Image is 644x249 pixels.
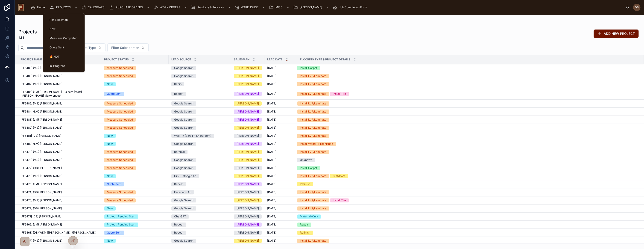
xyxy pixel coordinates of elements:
span: [FF6489] (MS) [PERSON_NAME] [20,66,62,70]
div: Facebook Ad [174,190,191,194]
a: Measure Scheduled [104,190,166,194]
span: [FF6476] (LM) [PERSON_NAME] [20,182,62,186]
span: [DATE] [267,223,276,226]
div: Measure Scheduled [107,198,133,202]
a: Measure Scheduled [104,110,166,114]
a: [PERSON_NAME] [234,74,262,78]
div: Measure Scheduled [107,126,133,130]
span: [DATE] [267,92,276,96]
span: [DATE] [267,134,276,138]
a: [PERSON_NAME] [234,182,262,186]
a: Install LVP/Laminate [297,110,638,114]
a: Referral [171,150,228,154]
a: New [104,206,166,210]
span: [DATE] [267,158,276,162]
a: [PERSON_NAME] [234,231,262,235]
a: Quote Sent [46,43,82,52]
span: Per Salesman [50,18,68,22]
a: ChatGPT [171,214,228,219]
a: Measures Completed [46,34,82,42]
a: Install LVP/LaminateBuff/Coat [297,174,638,178]
div: [PERSON_NAME] [237,126,259,130]
a: WORK ORDERS [152,3,190,12]
a: [FF6485] (MS) [PERSON_NAME] [20,102,99,105]
div: New [107,82,113,86]
a: [FF6476] (LM) [PERSON_NAME] [20,182,99,186]
a: MISC [268,3,292,12]
div: [PERSON_NAME] [237,190,259,194]
div: Install LVP/Laminate [300,206,326,210]
a: New [46,25,82,33]
span: [FF6487] (MS) [PERSON_NAME] [20,82,62,86]
a: Quote Sent [104,231,166,235]
a: [DATE] [267,142,294,146]
div: Measure Scheduled [107,74,133,78]
a: Google Search [171,158,228,162]
span: Measures Completed [50,36,77,40]
div: New [107,134,113,138]
a: PURCHASE ORDERS [108,3,152,12]
span: [FF6469] (LM) [PERSON_NAME] [20,223,62,226]
span: [FF6481] (DB) [PERSON_NAME] [20,134,61,138]
a: Measure Scheduled [104,74,166,78]
div: Google Search [174,142,193,146]
span: [DATE] [267,82,276,86]
a: Home [29,3,48,12]
div: Project: Pending Start [107,222,135,227]
a: [DATE] [267,126,294,130]
span: [DATE] [267,74,276,78]
div: Measure Scheduled [107,118,133,122]
span: Home [37,6,45,9]
span: Filter Salesperson [111,45,139,50]
a: Google Search [171,66,228,70]
div: Measure Scheduled [107,150,133,154]
span: Quote Sent [50,46,64,49]
span: [FF6472] (DB) [PERSON_NAME] [20,207,62,210]
a: Google Search [171,74,228,78]
span: [DATE] [267,66,276,70]
div: Referral [174,150,185,154]
a: [PERSON_NAME] [234,190,262,194]
a: [PERSON_NAME] [234,110,262,114]
span: [DATE] [267,118,276,122]
div: Measure Scheduled [107,158,133,162]
span: [FF6479] (MS) [PERSON_NAME] [20,150,62,154]
a: New [104,134,166,138]
div: [PERSON_NAME] [237,142,259,146]
a: [FF6488] (MS) [PERSON_NAME] [20,74,99,78]
div: Unknown [300,158,312,162]
div: Repeat [174,92,183,96]
span: [PERSON_NAME] [300,6,322,9]
div: [PERSON_NAME] [237,222,259,227]
div: Google Search [174,118,193,122]
span: [FF6471] (DB) [PERSON_NAME] [20,215,61,218]
a: [FF6475] (MS) [PERSON_NAME] [20,174,99,178]
a: Google Search [171,239,228,243]
span: [FF6483] (LM) [PERSON_NAME] [20,118,62,122]
a: Google Search [171,142,228,146]
div: Google Search [174,158,193,162]
div: New [107,239,113,243]
a: Install Carpet [297,166,638,170]
span: [FF6473] (MS) [PERSON_NAME] [20,199,62,202]
a: [DATE] [267,182,294,186]
a: [FF6471] (DB) [PERSON_NAME] [20,215,99,218]
div: Measure Scheduled [107,110,133,114]
a: Google Search [171,110,228,114]
a: [FF6473] (MS) [PERSON_NAME] [20,199,99,202]
div: Install LVP/Laminate [300,126,326,130]
a: Google Search [171,198,228,202]
a: Google Search [171,118,228,122]
div: Measure Scheduled [107,66,133,70]
div: Google Search [174,66,193,70]
div: [PERSON_NAME] [237,174,259,178]
a: CALENDARS [80,3,108,12]
div: Google Search [174,206,193,210]
div: Install Carpet [300,166,317,170]
a: [DATE] [267,174,294,178]
a: [PERSON_NAME] [234,206,262,210]
a: [DATE] [267,223,294,226]
div: Google Search [174,198,193,202]
span: CALENDARS [88,6,105,9]
div: Install LVP/Laminate [300,101,326,106]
